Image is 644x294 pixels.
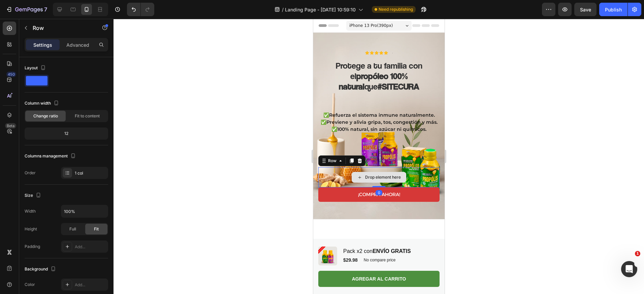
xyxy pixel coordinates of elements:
[580,7,591,12] span: Save
[25,282,35,288] div: Color
[44,5,47,13] p: 7
[379,6,413,12] span: Need republishing
[574,3,597,16] button: Save
[33,113,58,119] span: Change ratio
[25,99,60,108] div: Column width
[75,282,106,288] div: Add...
[127,3,154,16] div: Undo/Redo
[61,205,108,217] input: Auto
[5,123,16,128] div: Beta
[3,3,50,16] button: 7
[599,3,627,16] button: Publish
[75,113,100,119] span: Fit to content
[313,19,445,294] iframe: Design area
[6,72,16,77] div: 450
[25,208,36,214] div: Width
[94,226,99,232] span: Fit
[605,6,622,13] div: Publish
[25,191,42,200] div: Size
[25,244,40,250] div: Padding
[75,244,106,250] div: Add...
[33,24,90,32] p: Row
[282,6,284,13] span: /
[33,41,52,48] p: Settings
[66,41,89,48] p: Advanced
[635,251,640,256] span: 1
[621,261,637,277] iframe: Intercom live chat
[75,170,106,176] div: 1 col
[69,226,76,232] span: Full
[26,129,107,138] div: 12
[285,6,356,13] span: Landing Page - [DATE] 10:59:10
[25,226,37,232] div: Height
[25,170,36,176] div: Order
[25,152,77,161] div: Columns management
[25,64,47,73] div: Layout
[25,265,57,274] div: Background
